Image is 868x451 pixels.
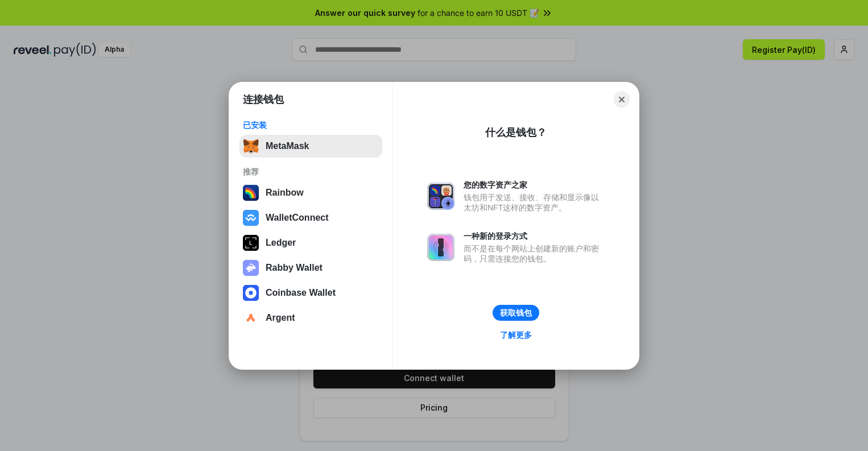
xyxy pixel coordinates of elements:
div: 了解更多 [500,330,532,340]
button: Coinbase Wallet [239,282,382,304]
img: svg+xml,%3Csvg%20width%3D%2228%22%20height%3D%2228%22%20viewBox%3D%220%200%2028%2028%22%20fill%3D... [243,310,259,326]
img: svg+xml,%3Csvg%20width%3D%22120%22%20height%3D%22120%22%20viewBox%3D%220%200%20120%20120%22%20fil... [243,185,259,201]
img: svg+xml,%3Csvg%20xmlns%3D%22http%3A%2F%2Fwww.w3.org%2F2000%2Fsvg%22%20fill%3D%22none%22%20viewBox... [243,260,259,276]
button: MetaMask [239,135,382,158]
img: svg+xml,%3Csvg%20xmlns%3D%22http%3A%2F%2Fwww.w3.org%2F2000%2Fsvg%22%20fill%3D%22none%22%20viewBox... [427,234,454,261]
div: 一种新的登录方式 [464,231,605,241]
img: svg+xml,%3Csvg%20width%3D%2228%22%20height%3D%2228%22%20viewBox%3D%220%200%2028%2028%22%20fill%3D... [243,210,259,226]
div: Coinbase Wallet [266,288,336,298]
div: Rabby Wallet [266,263,323,273]
div: 什么是钱包？ [485,126,547,139]
a: 了解更多 [493,328,539,342]
div: WalletConnect [266,213,329,223]
div: 您的数字资产之家 [464,180,605,190]
button: Close [614,92,630,107]
div: MetaMask [266,141,309,151]
div: 已安装 [243,120,379,130]
div: 推荐 [243,167,379,177]
img: svg+xml,%3Csvg%20xmlns%3D%22http%3A%2F%2Fwww.w3.org%2F2000%2Fsvg%22%20width%3D%2228%22%20height%3... [243,235,259,251]
div: Ledger [266,238,296,248]
img: svg+xml,%3Csvg%20fill%3D%22none%22%20height%3D%2233%22%20viewBox%3D%220%200%2035%2033%22%20width%... [243,138,259,154]
button: Ledger [239,231,382,254]
button: 获取钱包 [493,305,539,321]
button: WalletConnect [239,206,382,229]
div: Rainbow [266,188,304,198]
button: Rabby Wallet [239,256,382,279]
div: 而不是在每个网站上创建新的账户和密码，只需连接您的钱包。 [464,243,605,264]
img: svg+xml,%3Csvg%20width%3D%2228%22%20height%3D%2228%22%20viewBox%3D%220%200%2028%2028%22%20fill%3D... [243,285,259,301]
h1: 连接钱包 [243,93,284,106]
div: Argent [266,313,295,323]
div: 获取钱包 [500,308,532,318]
div: 钱包用于发送、接收、存储和显示像以太坊和NFT这样的数字资产。 [464,192,605,213]
button: Argent [239,307,382,329]
img: svg+xml,%3Csvg%20xmlns%3D%22http%3A%2F%2Fwww.w3.org%2F2000%2Fsvg%22%20fill%3D%22none%22%20viewBox... [427,183,454,210]
button: Rainbow [239,181,382,204]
